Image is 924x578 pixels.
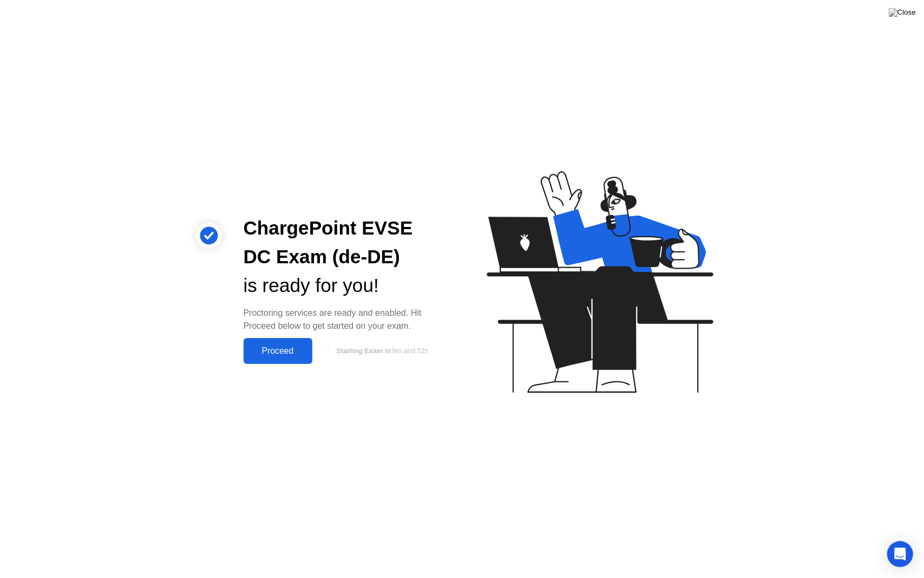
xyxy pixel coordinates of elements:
[889,8,916,17] img: Close
[392,347,428,355] span: 9m and 52s
[247,346,309,356] div: Proceed
[244,307,445,333] div: Proctoring services are ready and enabled. Hit Proceed below to get started on your exam.
[887,541,913,567] div: Open Intercom Messenger
[318,341,445,361] button: Starting Exam in9m and 52s
[244,338,312,364] button: Proceed
[244,214,445,271] div: ChargePoint EVSE DC Exam (de-DE)
[244,271,445,300] div: is ready for you!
